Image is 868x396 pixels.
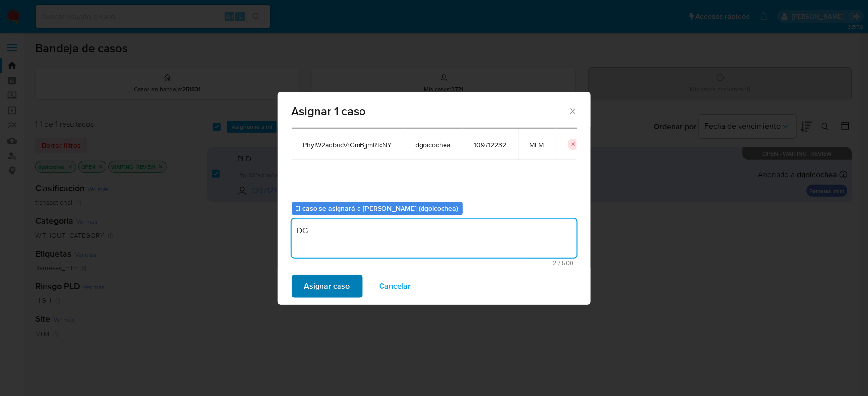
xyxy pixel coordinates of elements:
b: El caso se asignará a [PERSON_NAME] (dgoicochea) [296,203,459,213]
span: Asignar 1 caso [292,105,569,117]
button: icon-button [568,139,579,150]
span: Máximo 500 caracteres [295,260,574,266]
span: Cancelar [380,276,411,297]
span: PhyIW2aqbucVrGmBjjmRtcNY [303,140,392,149]
div: assign-modal [278,92,591,305]
span: MLM [530,140,544,149]
textarea: DG [292,219,577,258]
span: dgoicochea [416,140,451,149]
button: Asignar caso [292,275,363,298]
button: Cancelar [367,275,424,298]
button: Cerrar ventana [568,106,577,115]
span: Asignar caso [304,276,350,297]
span: 109712232 [474,140,507,149]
